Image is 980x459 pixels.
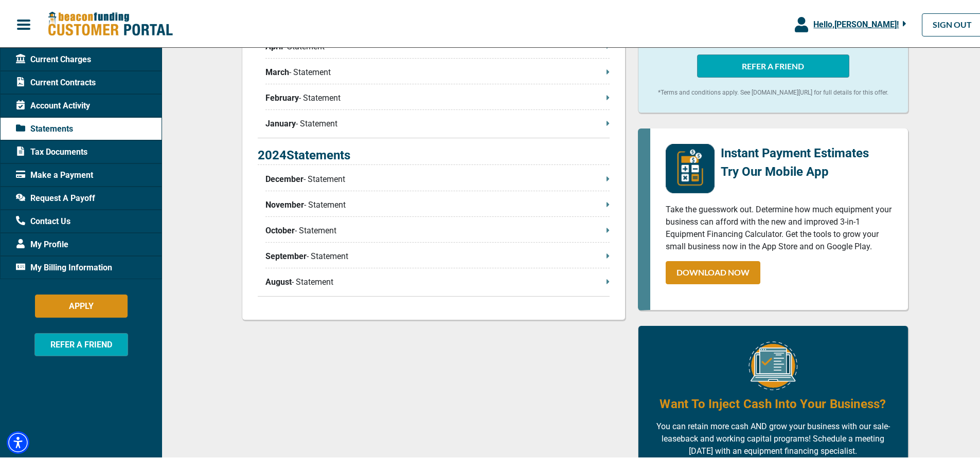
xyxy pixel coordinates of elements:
[265,223,610,235] p: - Statement
[265,65,610,77] p: - Statement
[721,161,869,179] p: Try Our Mobile App
[265,249,307,261] span: September
[654,419,893,456] p: You can retain more cash AND grow your business with our sale-leaseback and working capital progr...
[16,168,93,180] span: Make a Payment
[265,90,299,103] span: February
[666,142,715,192] img: mobile-app-logo.png
[697,53,849,76] button: REFER A FRIEND
[265,172,304,184] span: December
[721,142,869,161] p: Instant Payment Estimates
[265,274,292,287] span: August
[35,293,128,316] button: APPLY
[7,430,29,452] div: Accessibility Menu
[265,274,610,287] p: - Statement
[813,18,899,28] span: Hello, [PERSON_NAME] !
[654,86,893,96] p: *Terms and conditions apply. See [DOMAIN_NAME][URL] for full details for this offer.
[666,202,893,251] p: Take the guesswork out. Determine how much equipment your business can afford with the new and im...
[16,75,96,87] span: Current Contracts
[16,52,91,64] span: Current Charges
[749,340,797,389] img: Equipment Financing Online Image
[16,237,68,249] span: My Profile
[16,121,73,134] span: Statements
[660,394,886,411] h4: Want To Inject Cash Into Your Business?
[265,223,295,235] span: October
[265,65,289,77] span: March
[34,332,128,355] button: REFER A FRIEND
[16,98,90,111] span: Account Activity
[16,191,95,203] span: Request A Payoff
[16,260,112,272] span: My Billing Information
[47,10,173,36] img: Beacon Funding Customer Portal Logo
[265,90,610,103] p: - Statement
[16,214,70,226] span: Contact Us
[16,144,87,157] span: Tax Documents
[265,116,610,128] p: - Statement
[258,144,610,163] p: 2024 Statements
[666,260,760,283] a: DOWNLOAD NOW
[265,172,610,184] p: - Statement
[265,249,610,261] p: - Statement
[265,197,610,210] p: - Statement
[265,116,296,128] span: January
[265,197,304,210] span: November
